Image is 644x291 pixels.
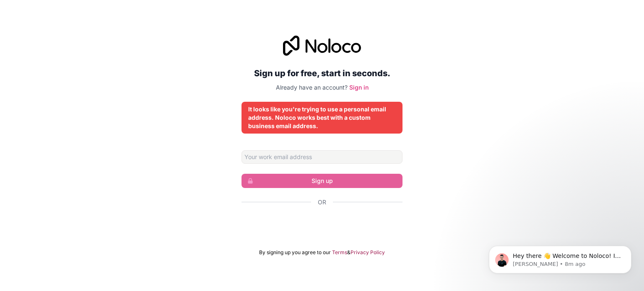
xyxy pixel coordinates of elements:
[241,174,402,188] button: Sign up
[248,105,396,130] div: It looks like you're trying to use a personal email address. Noloco works best with a custom busi...
[318,198,326,206] span: Or
[241,66,402,81] h2: Sign up for free, start in seconds.
[237,216,407,234] iframe: Sign in with Google Button
[347,249,351,256] span: &
[476,228,644,287] iframe: Intercom notifications message
[259,249,331,256] span: By signing up you agree to our
[351,249,385,256] a: Privacy Policy
[241,150,402,164] input: Email address
[349,84,369,91] a: Sign in
[332,249,347,256] a: Terms
[276,84,348,91] span: Already have an account?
